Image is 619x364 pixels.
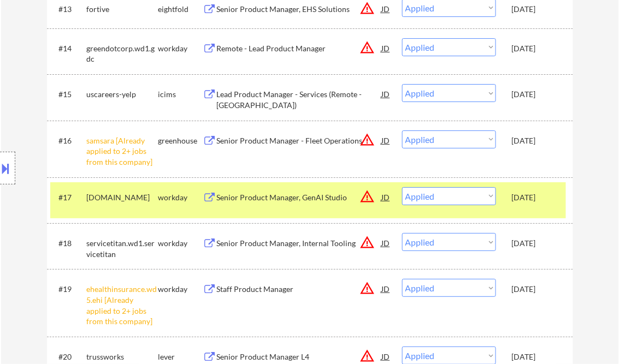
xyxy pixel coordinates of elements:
[360,348,375,363] button: warning_amber
[381,130,392,150] div: JD
[512,135,560,146] div: [DATE]
[59,43,78,54] div: #14
[360,1,375,16] button: warning_amber
[512,238,560,249] div: [DATE]
[512,192,560,203] div: [DATE]
[381,187,392,207] div: JD
[360,189,375,204] button: warning_amber
[59,284,78,295] div: #19
[512,89,560,100] div: [DATE]
[59,351,78,362] div: #20
[59,4,78,15] div: #13
[360,40,375,55] button: warning_amber
[512,284,560,295] div: [DATE]
[360,281,375,296] button: warning_amber
[217,284,382,295] div: Staff Product Manager
[158,4,203,15] div: eightfold
[512,43,560,54] div: [DATE]
[217,4,382,15] div: Senior Product Manager, EHS Solutions
[381,84,392,104] div: JD
[87,284,158,326] div: ehealthinsurance.wd5.ehi [Already applied to 2+ jobs from this company]
[217,135,382,146] div: Senior Product Manager - Fleet Operations
[360,235,375,250] button: warning_amber
[87,43,158,64] div: greendotcorp.wd1.gdc
[87,4,158,15] div: fortive
[217,43,382,54] div: Remote - Lead Product Manager
[512,351,560,362] div: [DATE]
[512,4,560,15] div: [DATE]
[381,38,392,58] div: JD
[158,351,203,362] div: lever
[381,233,392,253] div: JD
[217,192,382,203] div: Senior Product Manager, GenAI Studio
[381,279,392,299] div: JD
[360,132,375,147] button: warning_amber
[217,238,382,249] div: Senior Product Manager, Internal Tooling
[217,351,382,362] div: Senior Product Manager L4
[158,284,203,295] div: workday
[87,351,158,362] div: trussworks
[217,89,382,110] div: Lead Product Manager - Services (Remote - [GEOGRAPHIC_DATA])
[158,43,203,54] div: workday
